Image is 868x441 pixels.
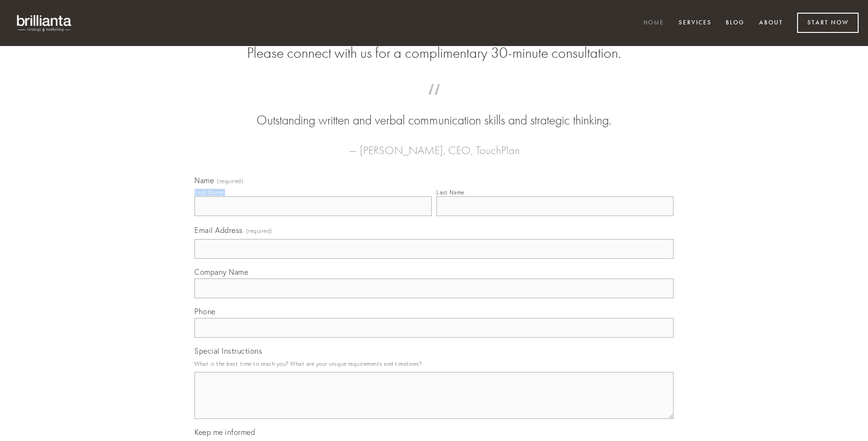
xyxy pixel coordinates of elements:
[194,267,248,277] span: Company Name
[194,44,674,62] h2: Please connect with us for a complimentary 30-minute consultation.
[194,225,243,235] span: Email Address
[209,130,659,160] figcaption: — [PERSON_NAME], CEO, TouchPlan
[194,357,674,370] p: What is the best time to reach you? What are your unique requirements and timelines?
[753,15,789,31] a: About
[194,189,223,196] div: First Name
[436,189,465,196] div: Last Name
[194,346,262,356] span: Special Instructions
[209,93,659,111] span: “
[217,178,243,184] span: (required)
[194,176,214,185] span: Name
[637,15,670,31] a: Home
[673,15,718,31] a: Services
[246,224,272,237] span: (required)
[194,307,216,316] span: Phone
[194,427,255,437] span: Keep me informed
[797,13,859,33] a: Start Now
[209,93,659,130] blockquote: Outstanding written and verbal communication skills and strategic thinking.
[720,15,751,31] a: Blog
[9,9,80,37] img: brillianta - research, strategy, marketing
